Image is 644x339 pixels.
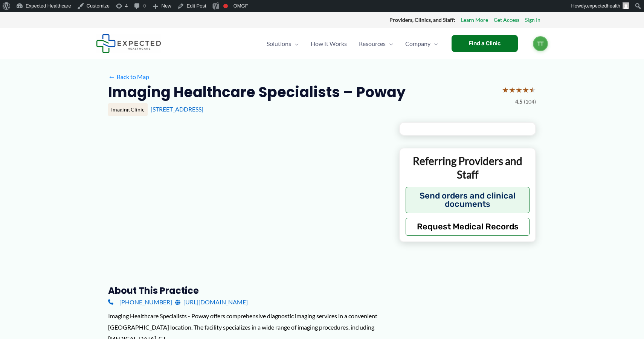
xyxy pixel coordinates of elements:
span: ★ [502,83,509,97]
p: Referring Providers and Staff [406,154,530,182]
span: Menu Toggle [291,31,299,57]
span: Menu Toggle [430,31,438,57]
span: Resources [359,31,386,57]
h2: Imaging Healthcare Specialists – Poway [108,83,406,101]
span: ★ [522,83,529,97]
button: Request Medical Records [406,218,530,236]
a: ResourcesMenu Toggle [353,31,399,57]
a: How It Works [305,31,353,57]
a: [STREET_ADDRESS] [151,105,203,113]
a: [PHONE_NUMBER] [108,296,172,308]
span: ← [108,73,115,80]
span: Solutions [267,31,291,57]
span: ★ [529,83,536,97]
div: Imaging Clinic [108,103,148,116]
a: Find a Clinic [452,35,518,52]
strong: Providers, Clinics, and Staff: [389,17,455,23]
span: Company [405,31,430,57]
span: 4.5 [515,97,522,107]
a: TT [533,36,548,51]
a: [URL][DOMAIN_NAME] [175,296,248,308]
a: Sign In [525,15,540,25]
a: Learn More [461,15,488,25]
a: SolutionsMenu Toggle [261,31,305,57]
span: ★ [516,83,522,97]
span: How It Works [311,31,347,57]
img: Expected Healthcare Logo - side, dark font, small [96,34,161,53]
h3: About this practice [108,285,387,296]
span: ★ [509,83,516,97]
span: (104) [524,97,536,107]
a: Get Access [494,15,519,25]
a: ←Back to Map [108,71,149,82]
span: Menu Toggle [386,31,393,57]
a: CompanyMenu Toggle [399,31,444,57]
button: Send orders and clinical documents [406,187,530,213]
span: expectedhealth [587,3,620,9]
nav: Primary Site Navigation [261,31,444,57]
div: Focus keyphrase not set [223,4,228,8]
